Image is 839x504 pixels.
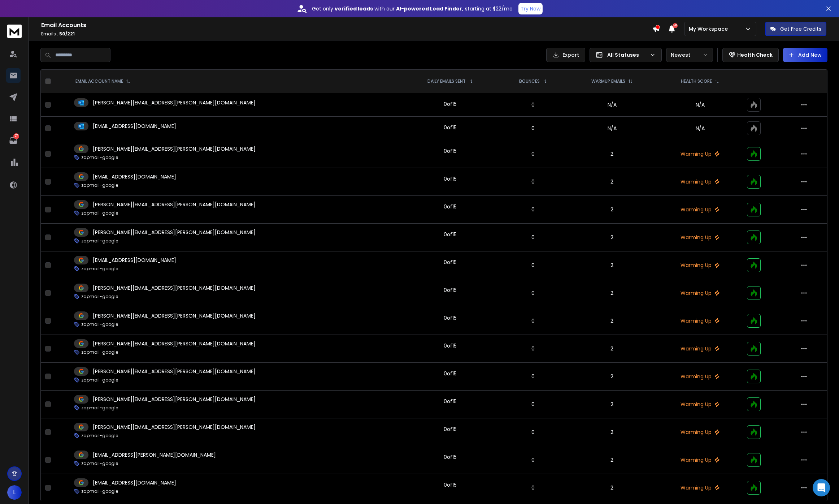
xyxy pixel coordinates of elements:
[607,51,647,59] p: All Statuses
[81,433,118,439] p: zapmail-google
[567,279,657,307] td: 2
[504,428,562,436] p: 0
[504,206,562,213] p: 0
[567,224,657,251] td: 2
[396,5,464,12] strong: AI-powered Lead Finder,
[444,453,457,461] div: 0 of 15
[93,368,256,375] p: [PERSON_NAME][EMAIL_ADDRESS][PERSON_NAME][DOMAIN_NAME]
[444,370,457,377] div: 0 of 15
[81,182,118,188] p: zapmail-google
[504,456,562,464] p: 0
[546,48,585,62] button: Export
[666,48,713,62] button: Newest
[81,210,118,216] p: zapmail-google
[813,479,830,496] div: Open Intercom Messenger
[504,484,562,491] p: 0
[444,426,457,433] div: 0 of 15
[93,396,256,403] p: [PERSON_NAME][EMAIL_ADDRESS][PERSON_NAME][DOMAIN_NAME]
[444,259,457,266] div: 0 of 15
[81,294,118,300] p: zapmail-google
[444,100,457,108] div: 0 of 15
[504,401,562,408] p: 0
[662,234,739,241] p: Warming Up
[427,78,466,84] p: DAILY EMAILS SENT
[7,485,22,500] button: L
[662,345,739,352] p: Warming Up
[504,150,562,158] p: 0
[722,48,779,62] button: Health Check
[504,373,562,380] p: 0
[93,451,216,458] p: [EMAIL_ADDRESS][PERSON_NAME][DOMAIN_NAME]
[567,335,657,363] td: 2
[567,168,657,196] td: 2
[662,206,739,213] p: Warming Up
[93,284,256,292] p: [PERSON_NAME][EMAIL_ADDRESS][PERSON_NAME][DOMAIN_NAME]
[567,117,657,140] td: N/A
[504,289,562,297] p: 0
[681,78,712,84] p: HEALTH SCORE
[7,25,22,38] img: logo
[662,289,739,297] p: Warming Up
[567,307,657,335] td: 2
[504,345,562,352] p: 0
[662,317,739,324] p: Warming Up
[93,423,256,431] p: [PERSON_NAME][EMAIL_ADDRESS][PERSON_NAME][DOMAIN_NAME]
[444,203,457,210] div: 0 of 15
[662,484,739,491] p: Warming Up
[93,479,176,486] p: [EMAIL_ADDRESS][DOMAIN_NAME]
[567,474,657,502] td: 2
[444,231,457,238] div: 0 of 15
[93,201,256,208] p: [PERSON_NAME][EMAIL_ADDRESS][PERSON_NAME][DOMAIN_NAME]
[567,93,657,117] td: N/A
[689,25,731,33] p: My Workspace
[567,251,657,279] td: 2
[41,21,652,30] h1: Email Accounts
[93,340,256,347] p: [PERSON_NAME][EMAIL_ADDRESS][PERSON_NAME][DOMAIN_NAME]
[521,5,540,12] p: Try Now
[444,175,457,182] div: 0 of 15
[75,78,130,84] div: EMAIL ACCOUNT NAME
[81,238,118,244] p: zapmail-google
[567,418,657,446] td: 2
[444,147,457,155] div: 0 of 15
[81,155,118,160] p: zapmail-google
[93,122,176,130] p: [EMAIL_ADDRESS][DOMAIN_NAME]
[444,124,457,131] div: 0 of 15
[93,229,256,236] p: [PERSON_NAME][EMAIL_ADDRESS][PERSON_NAME][DOMAIN_NAME]
[567,140,657,168] td: 2
[444,398,457,405] div: 0 of 15
[93,99,256,106] p: [PERSON_NAME][EMAIL_ADDRESS][PERSON_NAME][DOMAIN_NAME]
[765,22,826,36] button: Get Free Credits
[81,405,118,411] p: zapmail-google
[567,391,657,418] td: 2
[93,173,176,180] p: [EMAIL_ADDRESS][DOMAIN_NAME]
[504,178,562,185] p: 0
[93,145,256,152] p: [PERSON_NAME][EMAIL_ADDRESS][PERSON_NAME][DOMAIN_NAME]
[662,401,739,408] p: Warming Up
[504,101,562,108] p: 0
[13,133,19,139] p: 27
[81,349,118,355] p: zapmail-google
[662,125,739,132] p: N/A
[504,234,562,241] p: 0
[662,456,739,464] p: Warming Up
[335,5,373,12] strong: verified leads
[783,48,827,62] button: Add New
[662,262,739,269] p: Warming Up
[567,363,657,391] td: 2
[59,31,75,37] span: 50 / 221
[662,178,739,185] p: Warming Up
[662,101,739,108] p: N/A
[444,481,457,488] div: 0 of 15
[504,125,562,132] p: 0
[81,322,118,327] p: zapmail-google
[662,373,739,380] p: Warming Up
[519,78,540,84] p: BOUNCES
[504,262,562,269] p: 0
[81,461,118,466] p: zapmail-google
[41,31,652,37] p: Emails :
[444,342,457,349] div: 0 of 15
[504,317,562,324] p: 0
